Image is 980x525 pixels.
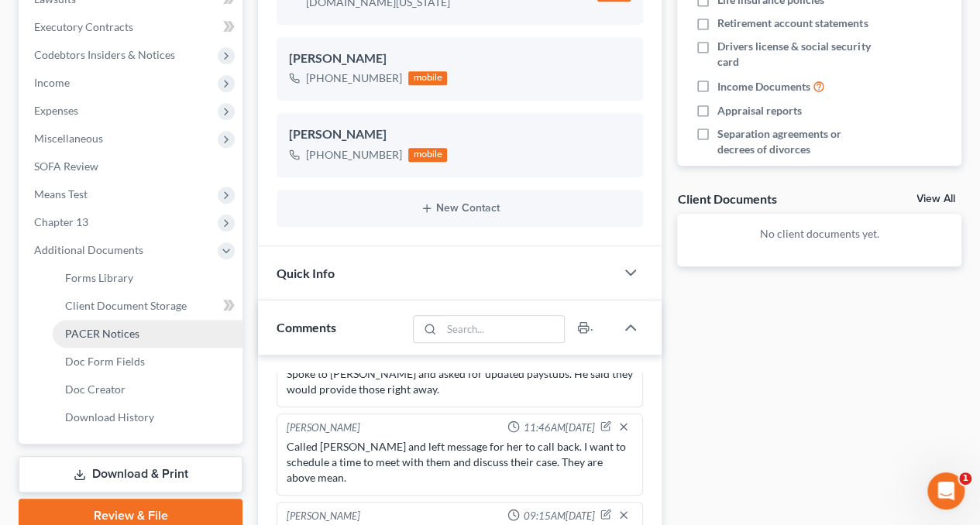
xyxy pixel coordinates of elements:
div: [PHONE_NUMBER] [306,147,402,163]
div: [PERSON_NAME] [289,50,631,68]
span: Download History [65,410,154,424]
span: Comments [277,320,336,335]
a: Download & Print [19,456,242,492]
span: Doc Creator [65,383,126,396]
span: 11:46AM[DATE] [523,420,594,435]
a: Doc Form Fields [53,348,242,376]
span: Separation agreements or decrees of divorces [717,126,877,157]
span: Means Test [34,187,88,201]
div: Called [PERSON_NAME] and left message for her to call back. I want to schedule a time to meet wit... [287,439,633,486]
span: Income Documents [717,79,810,94]
span: SOFA Review [34,160,98,173]
div: [PERSON_NAME] [287,420,360,436]
div: Client Documents [677,190,776,207]
span: Chapter 13 [34,215,88,228]
a: Forms Library [53,264,242,292]
span: Drivers license & social security card [717,39,877,70]
a: Doc Creator [53,376,242,403]
div: [PERSON_NAME] [289,125,631,144]
span: Forms Library [65,271,133,284]
span: Additional Documents [34,243,143,256]
a: SOFA Review [22,153,242,180]
span: Retirement account statements [717,15,868,31]
span: Executory Contracts [34,20,133,33]
span: Miscellaneous [34,132,103,145]
a: Executory Contracts [22,13,242,41]
a: PACER Notices [53,320,242,348]
span: Doc Form Fields [65,355,145,368]
span: 1 [959,472,971,485]
p: No client documents yet. [689,226,949,242]
span: Income [34,76,70,89]
span: PACER Notices [65,327,139,340]
div: Spoke to [PERSON_NAME] and asked for updated paystubs. He said they would provide those right away. [287,366,633,397]
iframe: Intercom live chat [927,472,965,510]
span: Expenses [34,104,78,117]
div: mobile [408,71,447,85]
span: Client Document Storage [65,299,187,312]
a: Download History [53,403,242,431]
div: mobile [408,148,447,162]
span: Appraisal reports [717,103,802,118]
input: Search... [442,316,565,342]
div: [PERSON_NAME] [287,509,360,524]
div: [PHONE_NUMBER] [306,70,402,86]
button: New Contact [289,202,631,214]
span: Quick Info [277,266,335,280]
a: Client Document Storage [53,292,242,320]
span: Codebtors Insiders & Notices [34,48,175,61]
a: View All [916,194,955,204]
span: 09:15AM[DATE] [523,509,594,523]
